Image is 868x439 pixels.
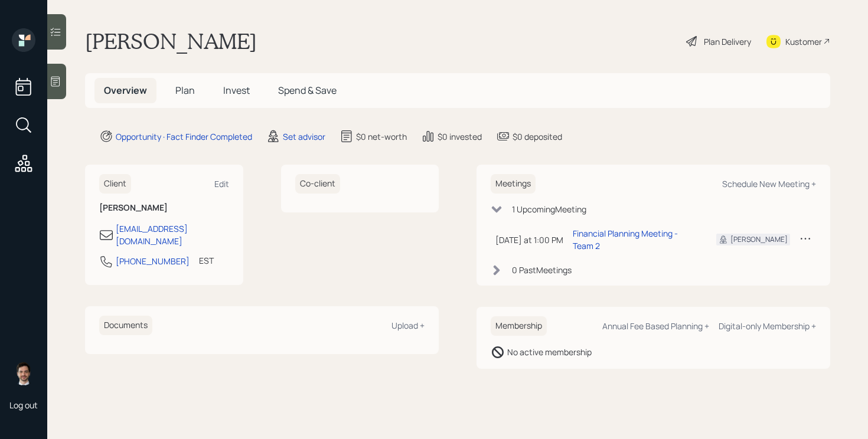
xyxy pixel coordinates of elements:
div: [EMAIL_ADDRESS][DOMAIN_NAME] [116,222,229,247]
div: Upload + [391,320,425,331]
span: Overview [104,84,147,97]
h1: [PERSON_NAME] [85,28,257,54]
div: Digital-only Membership + [719,320,816,332]
div: Edit [214,178,229,189]
div: $0 invested [438,130,482,143]
div: $0 net-worth [356,130,407,143]
div: [PHONE_NUMBER] [116,255,190,267]
div: 0 Past Meeting s [512,264,572,276]
span: Plan [175,84,195,97]
div: Schedule New Meeting + [722,178,816,189]
h6: Co-client [295,174,340,194]
div: Opportunity · Fact Finder Completed [116,130,252,143]
div: Plan Delivery [704,35,751,48]
img: jonah-coleman-headshot.png [12,362,35,385]
div: Financial Planning Meeting - Team 2 [573,227,697,252]
div: $0 deposited [513,130,562,143]
div: [PERSON_NAME] [730,234,788,245]
h6: Documents [99,316,152,335]
h6: Client [99,174,131,194]
span: Invest [223,84,250,97]
h6: Membership [491,316,547,336]
div: EST [199,254,214,267]
div: [DATE] at 1:00 PM [495,234,563,246]
h6: [PERSON_NAME] [99,203,229,213]
div: Set advisor [283,130,325,143]
h6: Meetings [491,174,536,194]
div: Log out [9,399,38,411]
div: No active membership [507,346,592,358]
div: 1 Upcoming Meeting [512,203,586,215]
div: Annual Fee Based Planning + [602,320,709,332]
div: Kustomer [785,35,822,48]
span: Spend & Save [278,84,337,97]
